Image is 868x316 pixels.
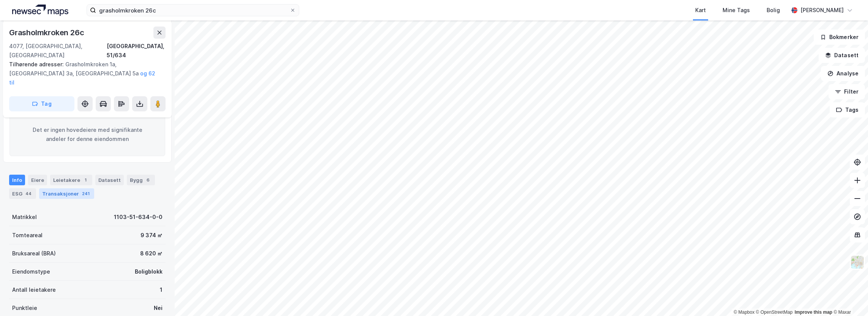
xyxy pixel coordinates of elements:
iframe: Chat Widget [830,280,868,316]
a: Mapbox [734,310,754,315]
a: OpenStreetMap [756,310,793,315]
div: Transaksjoner [39,188,94,199]
div: Grasholmkroken 26c [9,27,85,39]
div: Boligblokk [135,267,163,276]
div: Grasholmkroken 1a, [GEOGRAPHIC_DATA] 3a, [GEOGRAPHIC_DATA] 5a [9,60,159,87]
div: Kart [695,6,706,15]
button: Analyse [821,66,865,81]
div: 4077, [GEOGRAPHIC_DATA], [GEOGRAPHIC_DATA] [9,42,107,60]
div: [GEOGRAPHIC_DATA], 51/634 [107,42,166,60]
div: Kontrollprogram for chat [830,280,868,316]
div: Nei [154,303,163,313]
div: Antall leietakere [12,285,56,294]
div: 1 [82,176,89,184]
button: Tags [830,102,865,117]
div: Info [9,175,25,185]
div: 9 374 ㎡ [140,231,163,240]
div: Eiere [28,175,47,185]
div: 1 [160,285,163,294]
button: Tag [9,96,74,111]
div: 6 [144,176,152,184]
div: Mine Tags [723,6,750,15]
img: Z [850,255,865,269]
div: Datasett [95,175,124,185]
div: Leietakere [50,175,92,185]
div: 44 [24,190,33,197]
div: Det er ingen hovedeiere med signifikante andeler for denne eiendommen [9,113,165,156]
span: Tilhørende adresser: [9,61,65,67]
div: Matrikkel [12,213,37,222]
div: 8 620 ㎡ [140,249,163,258]
button: Datasett [819,48,865,63]
div: Eiendomstype [12,267,50,276]
div: Punktleie [12,303,37,313]
div: 241 [80,190,91,197]
div: [PERSON_NAME] [800,6,844,15]
div: Bolig [767,6,780,15]
div: Bygg [127,175,155,185]
input: Søk på adresse, matrikkel, gårdeiere, leietakere eller personer [96,5,290,16]
div: Tomteareal [12,231,43,240]
button: Bokmerker [814,30,865,45]
button: Filter [829,84,865,99]
a: Improve this map [795,310,832,315]
div: Bruksareal (BRA) [12,249,56,258]
div: ESG [9,188,36,199]
div: 1103-51-634-0-0 [114,213,163,222]
img: logo.a4113a55bc3d86da70a041830d287a7e.svg [12,5,68,16]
